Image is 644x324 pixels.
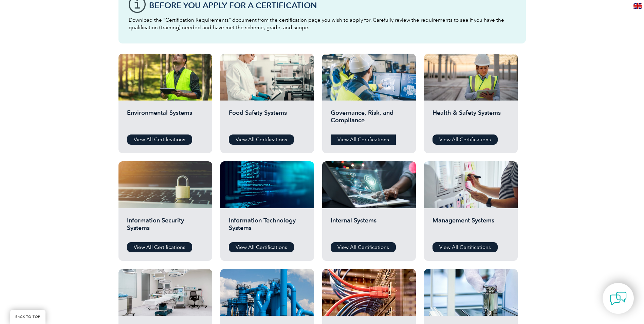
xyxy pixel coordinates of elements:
[331,134,396,145] a: View All Certifications
[633,3,642,9] img: en
[433,134,498,145] a: View All Certifications
[331,217,407,237] h2: Internal Systems
[129,16,516,31] p: Download the “Certification Requirements” document from the certification page you wish to apply ...
[610,290,627,307] img: contact-chat.png
[229,109,306,129] h2: Food Safety Systems
[127,134,192,145] a: View All Certifications
[331,109,407,129] h2: Governance, Risk, and Compliance
[10,310,45,324] a: BACK TO TOP
[331,242,396,252] a: View All Certifications
[229,242,294,252] a: View All Certifications
[229,217,306,237] h2: Information Technology Systems
[127,109,204,129] h2: Environmental Systems
[229,134,294,145] a: View All Certifications
[127,242,192,252] a: View All Certifications
[127,217,204,237] h2: Information Security Systems
[433,217,509,237] h2: Management Systems
[433,109,509,129] h2: Health & Safety Systems
[149,1,516,10] h3: Before You Apply For a Certification
[433,242,498,252] a: View All Certifications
